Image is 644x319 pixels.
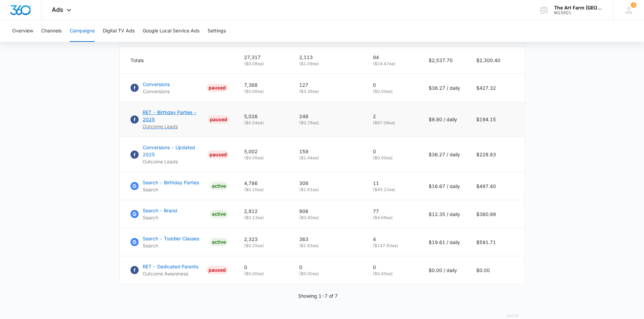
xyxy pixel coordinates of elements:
[244,271,283,277] p: ( $0.00 ea)
[130,263,228,277] a: FacebookRET - Dedicated ParentsOutcome AwarenessPAUSED
[373,215,412,221] p: ( $4.69 ea)
[468,74,525,102] td: $427.32
[244,61,283,67] p: ( $0.08 ea)
[373,236,412,243] p: 4
[244,148,283,155] p: 5,002
[210,210,228,218] div: ACTIVE
[244,54,283,61] p: 27,317
[70,20,95,42] button: Campaigns
[373,271,412,277] p: ( $0.00 ea)
[554,10,603,15] div: account id
[130,115,139,124] img: Facebook
[299,148,357,155] p: 159
[143,158,205,165] p: Outcome Leads
[373,187,412,193] p: ( $45.22 ea)
[143,235,199,242] p: Search - Toddler Classes
[373,88,412,95] p: ( $0.00 ea)
[468,47,525,74] td: $2,300.40
[130,179,228,193] a: Google AdsSearch - Birthday PartiesSearchACTIVE
[244,236,283,243] p: 2,323
[130,235,228,249] a: Google AdsSearch - Toddler ClassesSearchACTIVE
[130,84,139,92] img: Facebook
[244,243,283,249] p: ( $0.25 ea)
[130,144,228,165] a: FacebookConversions - Updated 2025Outcome LeadsPAUSED
[130,81,228,95] a: FacebookConversionsConversionsPAUSED
[373,54,412,61] p: 94
[143,207,177,214] p: Search - Brand
[244,81,283,88] p: 7,368
[143,186,199,193] p: Search
[244,155,283,161] p: ( $0.05 ea)
[143,88,170,95] p: Conversions
[554,5,603,10] div: account name
[143,20,199,42] button: Google Local Service Ads
[373,155,412,161] p: ( $0.00 ea)
[299,236,357,243] p: 363
[373,120,412,126] p: ( $97.08 ea)
[373,180,412,187] p: 11
[103,20,135,42] button: Digital TV Ads
[299,180,357,187] p: 308
[244,187,283,193] p: ( $0.10 ea)
[631,2,636,8] div: notifications count
[130,151,139,159] img: Facebook
[299,271,357,277] p: ( $0.00 ea)
[299,208,357,215] p: 908
[468,200,525,228] td: $360.99
[208,115,229,124] div: PAUSED
[429,116,460,123] p: $9.80 / daily
[429,151,460,158] p: $36.27 / daily
[12,20,33,42] button: Overview
[468,137,525,172] td: $228.83
[244,264,283,271] p: 0
[210,182,228,190] div: ACTIVE
[244,120,283,126] p: ( $0.04 ea)
[299,81,357,88] p: 127
[244,208,283,215] p: 2,812
[143,242,199,249] p: Search
[468,172,525,200] td: $497.40
[207,84,228,92] div: PAUSED
[143,270,198,277] p: Outcome Awareness
[373,243,412,249] p: ( $147.93 ea)
[299,88,357,95] p: ( $3.36 ea)
[210,238,228,246] div: ACTIVE
[299,264,357,271] p: 0
[373,264,412,271] p: 0
[468,228,525,256] td: $591.71
[244,88,283,95] p: ( $0.06 ea)
[130,266,139,274] img: Facebook
[429,183,460,190] p: $16.67 / daily
[130,210,139,218] img: Google Ads
[208,20,226,42] button: Settings
[244,180,283,187] p: 4,786
[373,61,412,67] p: ( $24.47 ea)
[130,109,228,130] a: FacebookRET - Birthday Parties - 2025Outcome LeadsPAUSED
[373,148,412,155] p: 0
[299,215,357,221] p: ( $0.40 ea)
[298,292,338,299] p: Showing 1-7 of 7
[631,2,636,8] span: 1
[429,211,460,218] p: $12.35 / daily
[299,113,357,120] p: 248
[429,239,460,246] p: $19.61 / daily
[143,144,205,158] p: Conversions - Updated 2025
[299,243,357,249] p: ( $1.63 ea)
[130,207,228,221] a: Google AdsSearch - BrandSearchACTIVE
[373,81,412,88] p: 0
[468,102,525,137] td: $194.15
[299,155,357,161] p: ( $1.44 ea)
[143,123,205,130] p: Outcome Leads
[299,61,357,67] p: ( $1.09 ea)
[429,267,460,274] p: $0.00 / daily
[143,179,199,186] p: Search - Birthday Parties
[143,81,170,88] p: Conversions
[373,208,412,215] p: 77
[299,54,357,61] p: 2,113
[207,266,228,274] div: PAUSED
[130,57,228,64] div: Totals
[373,113,412,120] p: 2
[143,109,205,123] p: RET - Birthday Parties - 2025
[130,182,139,190] img: Google Ads
[244,113,283,120] p: 5,026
